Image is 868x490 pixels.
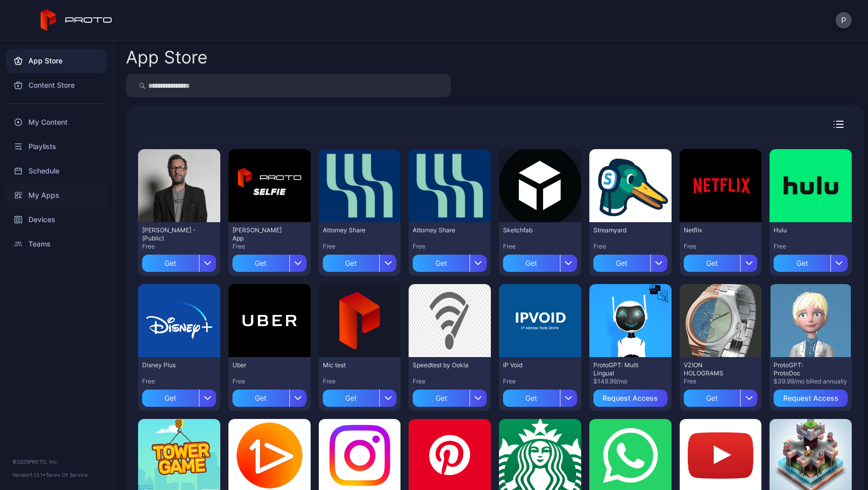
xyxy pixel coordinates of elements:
[413,255,470,272] div: Get
[783,394,839,402] div: Request Access
[232,386,307,407] button: Get
[142,386,216,407] button: Get
[593,226,649,234] div: Streamyard
[684,386,758,407] button: Get
[323,386,397,407] button: Get
[503,242,577,251] div: Free
[232,390,289,407] div: Get
[142,361,198,369] div: Disney Plus
[413,226,469,234] div: Attorney Share
[603,394,658,402] div: Request Access
[684,361,740,377] div: VZION HOLOGRAMS
[6,49,107,73] a: App Store
[684,255,741,272] div: Get
[232,361,288,369] div: Uber
[413,386,487,407] button: Get
[503,361,559,369] div: IP Void
[593,361,649,377] div: ProtoGPT: Multi Lingual
[12,458,101,466] div: © 2025 PROTO, Inc.
[774,390,848,407] button: Request Access
[413,242,487,251] div: Free
[142,390,199,407] div: Get
[593,255,650,272] div: Get
[6,159,107,183] a: Schedule
[684,390,741,407] div: Get
[6,183,107,207] a: My Apps
[12,472,46,478] span: Version 1.13.1 •
[774,377,848,386] div: $39.99/mo billed annually
[6,207,107,232] a: Devices
[323,377,397,386] div: Free
[6,232,107,256] a: Teams
[836,12,852,28] button: P
[6,134,107,159] a: Playlists
[323,242,397,251] div: Free
[232,377,307,386] div: Free
[774,361,829,377] div: ProtoGPT: ProtoDoc
[232,226,288,242] div: David Selfie App
[684,251,758,272] button: Get
[774,242,848,251] div: Free
[323,255,380,272] div: Get
[142,255,199,272] div: Get
[323,361,379,369] div: Mic test
[684,242,758,251] div: Free
[323,251,397,272] button: Get
[413,377,487,386] div: Free
[684,226,740,234] div: Netflix
[142,251,216,272] button: Get
[142,242,216,251] div: Free
[503,226,559,234] div: Sketchfab
[413,361,469,369] div: Speedtest by Ookla
[6,110,107,134] a: My Content
[413,251,487,272] button: Get
[142,377,216,386] div: Free
[232,251,307,272] button: Get
[503,390,560,407] div: Get
[6,73,107,97] a: Content Store
[503,255,560,272] div: Get
[774,251,848,272] button: Get
[503,386,577,407] button: Get
[503,377,577,386] div: Free
[593,242,667,251] div: Free
[142,226,198,242] div: David N Persona - (Public)
[232,242,307,251] div: Free
[126,49,208,66] div: App Store
[774,226,829,234] div: Hulu
[323,390,380,407] div: Get
[593,251,667,272] button: Get
[413,390,470,407] div: Get
[684,377,758,386] div: Free
[774,255,830,272] div: Get
[593,377,667,386] div: $149.99/mo
[593,390,667,407] button: Request Access
[503,251,577,272] button: Get
[232,255,289,272] div: Get
[323,226,379,234] div: Attorney Share
[46,472,88,478] a: Terms Of Service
